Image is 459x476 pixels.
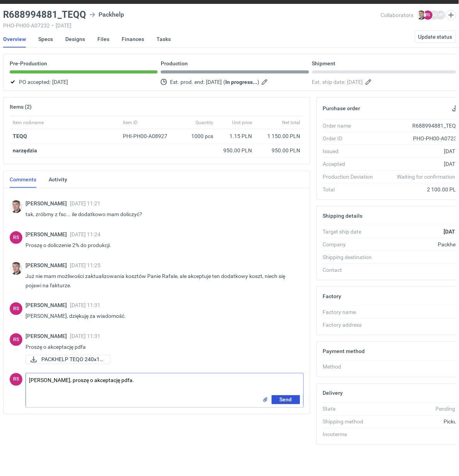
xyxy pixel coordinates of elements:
[3,22,381,29] div: PHO-PH00-A07232 [DATE]
[161,77,309,87] div: Est. prod. end:
[323,266,378,274] div: Contact
[323,135,378,142] div: Order ID
[258,147,301,154] div: 950.00 PLN
[430,10,439,20] figcaption: JB
[10,200,22,213] img: Maciej Sikora
[323,228,378,235] div: Target ship date
[70,231,100,237] span: [DATE] 11:24
[280,397,292,403] span: Send
[10,77,158,87] div: PO accepted:
[261,77,270,87] button: Edit estimated production end date
[13,119,44,126] span: Item nickname
[25,302,70,309] span: [PERSON_NAME]
[323,308,378,316] div: Factory name
[65,31,85,48] a: Designs
[25,355,103,364] div: PACKHELP TEQO 240x170x70 zew_BOBST.pdf
[323,293,342,299] h2: Factory
[161,60,188,67] p: Production
[220,147,252,154] div: 950.00 PLN
[323,431,378,438] div: Incoterms
[196,119,214,126] span: Quantity
[282,119,301,126] span: Net total
[52,22,54,29] span: •
[258,132,301,140] div: 1 150.00 PLN
[70,302,100,309] span: [DATE] 11:31
[41,355,104,364] span: PACKHELP TEQO 240x17...
[10,373,22,386] figcaption: RS
[10,333,22,346] div: Rafał Stani
[323,105,360,111] h2: Purchase order
[223,79,225,85] em: (
[13,147,37,154] strong: narzędzia
[365,77,374,87] button: Edit estimated shipping date
[25,343,297,352] p: Proszę o akceptację pdfa
[26,374,303,395] textarea: [PERSON_NAME], proszę o akceptację pdfa.
[10,104,32,110] h2: Items (2)
[415,31,456,43] button: Update status
[323,186,378,193] div: Total
[38,31,53,48] a: Specs
[70,333,100,340] span: [DATE] 11:31
[89,10,124,19] div: Packhelp
[323,321,378,329] div: Factory address
[323,122,378,130] div: Order name
[25,271,297,290] p: Już nie mam możliwości zaktualizowania kosztów Panie Rafale, ale akceptuje ten dodatkowy koszt, n...
[323,348,365,354] h2: Payment method
[10,231,22,244] figcaption: RS
[418,34,452,39] span: Update status
[323,241,378,248] div: Company
[25,231,70,237] span: [PERSON_NAME]
[13,133,27,139] a: TEQQ
[70,262,100,268] span: [DATE] 11:25
[25,210,297,219] p: tak, zróbmy z fsc... ile dodatkowo mam doliczyć?
[381,12,414,18] span: Collaborators
[225,79,257,85] strong: In progress...
[10,333,22,346] figcaption: RS
[323,390,343,396] h2: Delivery
[10,231,22,244] div: Rafał Stani
[97,31,109,48] a: Files
[347,77,363,87] span: [DATE]
[417,10,426,20] img: Maciej Sikora
[25,355,111,364] a: PACKHELP TEQO 240x17...
[10,262,22,275] img: Maciej Sikora
[323,173,378,181] div: Production Deviation
[323,253,378,261] div: Shipping destination
[272,395,300,404] button: Send
[323,147,378,155] div: Issued
[323,213,363,219] h2: Shipping details
[25,241,297,250] p: Proszę o doliczenie 2% do produkcji.
[436,10,445,20] figcaption: MP
[257,79,259,85] em: )
[123,132,175,140] div: PHI-PH00-A08927
[49,171,67,188] a: Activity
[3,10,86,19] h3: R688994881_TEQQ
[233,119,252,126] span: Unit price
[123,119,138,126] span: Item ID
[323,418,378,426] div: Shipping method
[10,373,22,386] div: Rafał Stani
[323,405,378,413] div: State
[178,129,217,143] div: 1000 pcs
[206,77,222,87] span: [DATE]
[446,10,456,20] button: Edit collaborators
[323,160,378,168] div: Accepted
[423,10,433,20] figcaption: RS
[10,302,22,315] div: Rafał Stani
[3,31,26,48] a: Overview
[10,171,36,188] a: Comments
[25,333,70,340] span: [PERSON_NAME]
[10,60,47,67] p: Pre-Production
[25,312,297,321] p: [PERSON_NAME], dziękuję za wiadomość.
[220,132,252,140] div: 1.15 PLN
[10,302,22,315] figcaption: RS
[156,31,171,48] a: Tasks
[70,200,100,206] span: [DATE] 11:21
[122,31,144,48] a: Finances
[323,363,378,371] div: Method
[312,60,336,67] p: Shipment
[25,262,70,268] span: [PERSON_NAME]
